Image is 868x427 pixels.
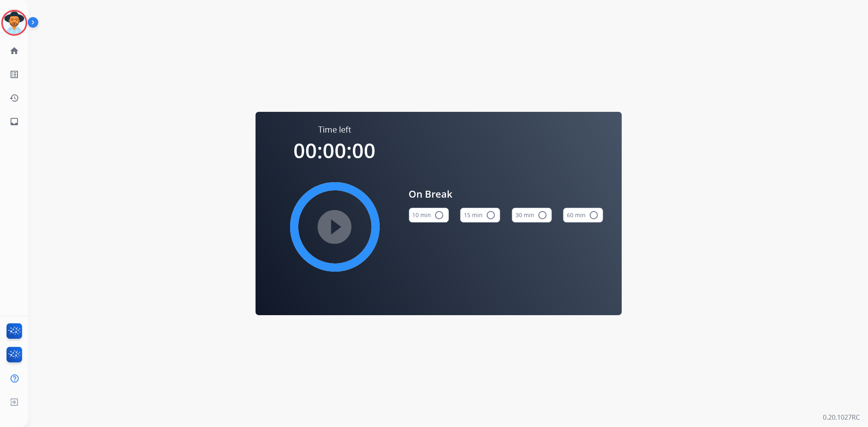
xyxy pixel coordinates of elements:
[409,187,603,201] span: On Break
[9,70,19,79] mat-icon: list_alt
[512,208,552,222] button: 30 min
[9,46,19,56] mat-icon: home
[409,208,449,222] button: 10 min
[460,208,500,222] button: 15 min
[435,210,444,220] mat-icon: radio_button_unchecked
[3,11,26,34] img: avatar
[318,124,351,135] span: Time left
[538,210,547,220] mat-icon: radio_button_unchecked
[294,137,376,164] span: 00:00:00
[589,210,599,220] mat-icon: radio_button_unchecked
[9,117,19,126] mat-icon: inbox
[9,93,19,103] mat-icon: history
[823,412,860,422] p: 0.20.1027RC
[486,210,496,220] mat-icon: radio_button_unchecked
[563,208,603,222] button: 60 min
